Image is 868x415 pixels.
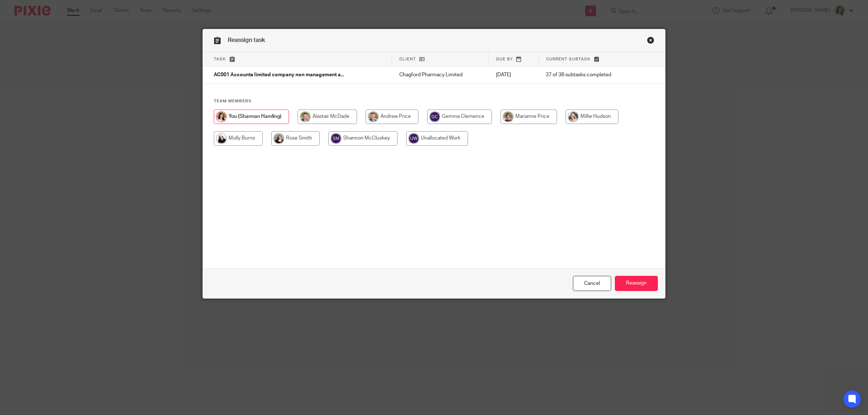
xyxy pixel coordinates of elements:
a: Close this dialog window [573,276,611,291]
p: Chagford Pharmacy Limited [399,71,482,78]
p: [DATE] [496,71,531,78]
h4: Team members [214,98,654,104]
a: Close this dialog window [647,37,654,46]
td: 37 of 38 subtasks completed [539,67,638,84]
input: Reassign [615,276,658,291]
span: Reassign task [228,37,265,43]
span: Current subtask [546,57,591,61]
span: AC001 Accounts limited company non management a... [214,73,344,78]
span: Client [399,57,416,61]
span: Due by [496,57,513,61]
span: Task [214,57,226,61]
